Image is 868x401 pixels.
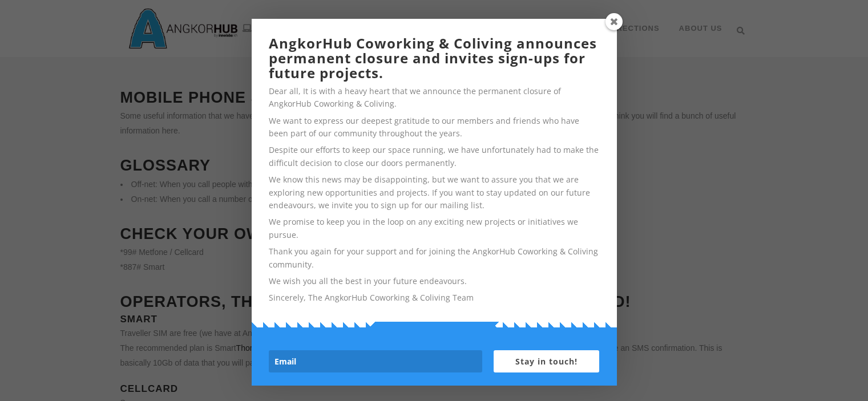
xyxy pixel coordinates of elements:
h2: AngkorHub Coworking & Coliving announces permanent closure and invites sign-ups for future projects. [269,36,600,81]
p: We know this news may be disappointing, but we want to assure you that we are exploring new oppor... [269,173,600,212]
button: Stay in touch! [494,350,600,372]
p: We want to express our deepest gratitude to our members and friends who have been part of our com... [269,115,600,140]
p: Dear all, It is with a heavy heart that we announce the permanent closure of AngkorHub Coworking ... [269,85,600,111]
p: Thank you again for your support and for joining the AngkorHub Coworking & Coliving community. [269,245,600,271]
p: Despite our efforts to keep our space running, we have unfortunately had to make the difficult de... [269,144,600,169]
input: Email [269,350,482,372]
p: We promise to keep you in the loop on any exciting new projects or initiatives we pursue. [269,216,600,241]
span: Stay in touch! [515,356,578,367]
p: We wish you all the best in your future endeavours. [269,275,600,287]
p: Sincerely, The AngkorHub Coworking & Coliving Team [269,291,600,304]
